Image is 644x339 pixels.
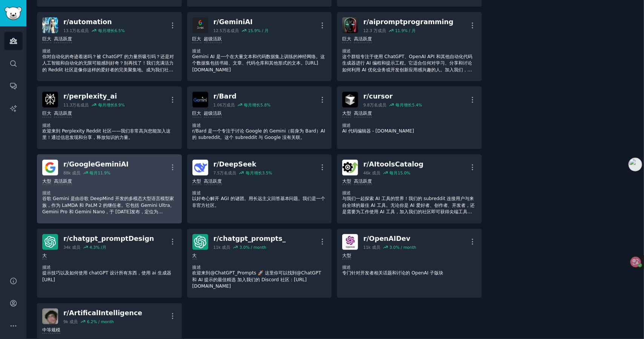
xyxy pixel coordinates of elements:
div: r/ cursor [363,92,422,101]
div: 3.0 % / month [389,245,416,250]
a: GoogleGeminiAIr/GoogleGeminiAI88k 成员每月11.9%大型高活跃度描述谷歌 Gemini 是由谷歌 DeepMind 开发的多模态大型语言模型家族，作为 LaMD... [37,154,182,223]
font: 13.1万名成员 [63,28,89,33]
a: GeminiAIr/GeminiAI12.5万名成员15.9% / 月巨大超级活跃描述Gemini AI 是一个在大量文本和代码数据集上训练的神经网络。这个数据集包括书籍、文章、代码仓库和其他形... [187,12,332,81]
font: 88k 成员 [63,171,80,175]
font: 巨大 [192,111,201,116]
img: DeepSeek [192,160,208,176]
font: 大型 [192,179,201,184]
font: 高活跃度 [354,36,372,42]
font: 专门针对开发者相关话题和讨论的 OpenAI 子版块 [342,270,444,276]
img: Bard [192,92,208,108]
font: 每月增长5.4% [395,103,422,107]
font: 大 [192,253,197,258]
font: 巨大 [42,111,51,116]
font: 描述 [42,191,51,195]
font: 你对自动化的奇迹着迷吗？被 ChatGPT 的力量所吸引吗？还是对人工智能和自动化的无限可能感到好奇？别再找了！我们充满活力的 Reddit 社区是像你这样的爱好者的完美聚集地。成为我们社区的一... [42,54,174,86]
font: 每月15.0% [389,171,410,175]
font: 这个群组专注于使用 ChatGPT、OpenAI API 和其他自动化代码生成器进行 AI 编程和提示工程。它适合任何对学习、分享和讨论如何利用 AI 优化业务或开发创新应用感兴趣的人。加入我们... [342,54,472,79]
font: 描述 [42,123,51,128]
img: ArtificalIntelligence [42,308,58,324]
font: 11k 成员 [214,245,231,250]
a: automationr/automation13.1万名成员每月增长6.5%巨大高活跃度描述你对自动化的奇迹着迷吗？被 ChatGPT 的力量所吸引吗？还是对人工智能和自动化的无限可能感到好奇？... [37,12,182,81]
img: chatgpt_promptDesign [42,234,58,250]
font: 以好奇心解开 AGI 的谜团。用长远主义回答基本问题。我们是一个非官方社区。 [192,196,326,208]
font: 12.5万名成员 [214,28,239,33]
a: chatgpt_prompts_r/chatgpt_prompts_11k 成员3.0% / month大描述欢迎来到@ChatGPT_Prompts 🚀 这里你可以找到@ChatGPT 和 A... [187,229,332,298]
font: 大型 [342,253,351,258]
a: aipromptprogrammingr/aipromptprogramming12.3 万成员11.9% / 月巨大高活跃度描述这个群组专注于使用 ChatGPT、OpenAI API 和其他... [337,12,482,81]
div: r/ automation [63,17,125,27]
font: 描述 [42,49,51,53]
font: 每月增长5.8% [244,103,271,107]
font: 大型 [342,179,351,184]
font: 描述 [192,265,201,270]
font: 高活跃度 [54,179,72,184]
img: GoogleGeminiAI [42,160,58,176]
font: 描述 [342,123,351,128]
font: 每月11.9% [89,171,110,175]
font: 每月增长6.5% [98,28,125,33]
font: Gemini AI 是一个在大量文本和代码数据集上训练的神经网络。这个数据集包括书籍、文章、代码仓库和其他形式的文本。[URL][DOMAIN_NAME] [192,54,325,72]
div: r/ DeepSeek [214,160,272,169]
font: 欢迎来到@ChatGPT_Prompts 🚀 这里你可以找到@ChatGPT 和 AI 提示的最佳精选 加入我们的 Discord 社区：[URL][DOMAIN_NAME] [192,270,321,289]
img: GeminiAI [192,17,208,33]
font: 高活跃度 [354,111,372,116]
font: 巨大 [192,36,201,42]
font: 4.3% /月 [89,245,106,250]
img: cursor [342,92,358,108]
font: 描述 [192,49,201,53]
font: 描述 [342,265,351,270]
a: cursorr/cursor9.8万名成员每月增长5.4%大型高活跃度描述AI 代码编辑器 - [DOMAIN_NAME] [337,86,482,149]
font: 大型 [342,111,351,116]
img: GummySearch logo [5,7,22,20]
a: chatgpt_promptDesignr/chatgpt_promptDesign34k 成员4.3% /月大描述提示技巧以及如何使用 chatGPT 设计所有东西，使用 ai 生成器 [URL] [37,229,182,298]
font: 超级活跃 [204,36,222,42]
a: Bardr/Bard1.06万成员每月增长5.8%巨大超级活跃描述r/Bard 是一个专注于讨论 Google 的 Gemini（前身为 Bard）AI 的 subreddit。这个 subre... [187,86,332,149]
font: 提示技巧以及如何使用 chatGPT 设计所有东西，使用 ai 生成器 [URL] [42,270,171,282]
div: r/ aipromptprogramming [363,17,453,27]
a: perplexity_air/perplexity_ai11.3万名成员每月增长8.9%巨大高活跃度描述欢迎来到 Perplexity Reddit 社区——我们非常高兴您能加入这里！通过信息发... [37,86,182,149]
font: 大型 [42,179,51,184]
font: 谷歌 Gemini 是由谷歌 DeepMind 开发的多模态大型语言模型家族，作为 LaMDA 和 PaLM 2 的继任者。它包括 Gemini Ultra、Gemini Pro 和 Gemin... [42,196,175,228]
div: r/ chatgpt_promptDesign [63,234,154,243]
div: r/ OpenAIDev [363,234,416,243]
font: 15.9% / 月 [248,28,269,33]
font: 9k 成员 [63,319,78,324]
font: 超级活跃 [204,111,222,116]
font: 每月增长8.9% [98,103,125,107]
div: r/ ArtificalIntelligence [63,308,142,318]
a: AItoolsCatalogr/AItoolsCatalog46k 成员每月15.0%大型高活跃度描述与我们一起探索 AI 工具的世界！我们的 subreddit 连接用户与来自全球的最佳 AI... [337,154,482,223]
img: aipromptprogramming [342,17,358,33]
font: 巨大 [342,36,351,42]
font: 描述 [42,265,51,270]
font: 每月增长3.5% [246,171,272,175]
a: DeepSeekr/DeepSeek7.5万名成员每月增长3.5%大型高活跃度描述以好奇心解开 AGI 的谜团。用长远主义回答基本问题。我们是一个非官方社区。 [187,154,332,223]
div: 3.0 % / month [240,245,266,250]
div: r/ perplexity_ai [63,92,125,101]
img: AItoolsCatalog [342,160,358,176]
font: 11k 成员 [363,245,380,250]
font: 欢迎来到 Perplexity Reddit 社区——我们非常高兴您能加入这里！通过信息发现和分享，释放知识的力量。 [42,128,171,140]
font: 高活跃度 [354,179,372,184]
font: 中等规模 [42,327,60,333]
font: 1.06万成员 [214,103,235,107]
font: 11.9% / 月 [395,28,416,33]
font: 12.3 万成员 [363,28,386,33]
img: perplexity_ai [42,92,58,108]
font: 11.3万名成员 [63,103,89,107]
font: 描述 [342,191,351,195]
font: 高活跃度 [204,179,222,184]
img: automation [42,17,58,33]
font: 高活跃度 [54,111,72,116]
font: 描述 [342,49,351,53]
div: r/ AItoolsCatalog [363,160,423,169]
font: 巨大 [42,36,51,42]
font: 34k 成员 [63,245,80,250]
font: 46k 成员 [363,171,380,175]
font: AI 代码编辑器 - [DOMAIN_NAME] [342,128,414,134]
font: 高活跃度 [54,36,72,42]
div: r/ GoogleGeminiAI [63,160,129,169]
img: chatgpt_prompts_ [192,234,208,250]
font: 7.5万名成员 [214,171,237,175]
font: 9.8万名成员 [363,103,386,107]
